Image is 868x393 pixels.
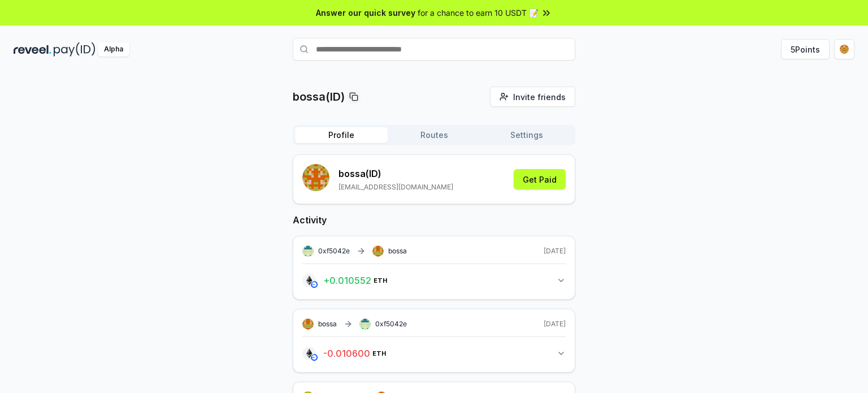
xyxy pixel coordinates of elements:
span: 0xf5042e [318,247,350,255]
span: bossa [388,247,407,256]
span: [DATE] [544,319,566,329]
p: bossa (ID) [338,167,453,180]
span: [DATE] [544,247,566,256]
img: logo.png [302,347,316,360]
img: reveel_dark [14,42,51,57]
div: Alpha [98,42,129,57]
p: bossa(ID) [293,89,345,105]
span: Answer our quick survey [316,7,415,19]
button: Routes [388,127,480,143]
span: 0xf5042e [375,319,407,328]
p: [EMAIL_ADDRESS][DOMAIN_NAME] [338,183,453,192]
button: Invite friends [490,87,575,107]
button: -0.010600ETH [302,344,566,363]
button: Profile [295,127,388,143]
button: Get Paid [514,169,566,189]
img: base-network.png [311,281,318,288]
h2: Activity [293,213,575,227]
img: logo.png [302,274,316,287]
button: 5Points [781,39,830,59]
button: +0.010552ETH [302,271,566,290]
img: pay_id [54,42,96,57]
img: base-network.png [311,354,318,361]
span: bossa [318,319,337,329]
span: Invite friends [513,91,566,103]
span: for a chance to earn 10 USDT 📝 [418,7,539,19]
button: Settings [480,127,573,143]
